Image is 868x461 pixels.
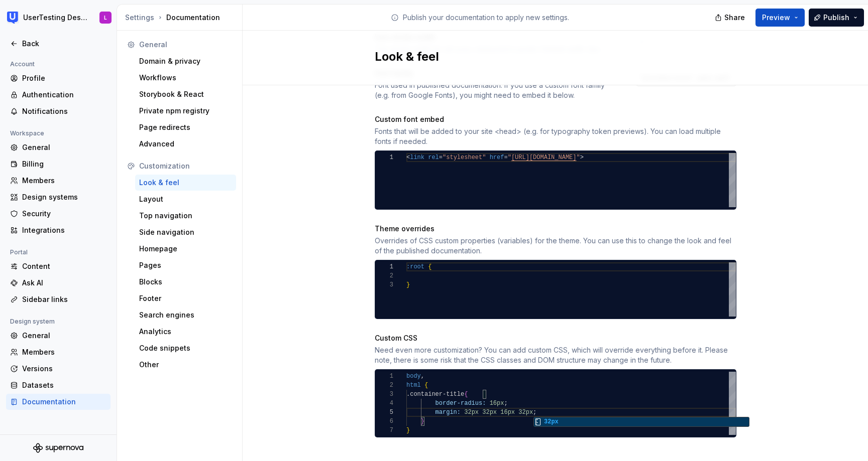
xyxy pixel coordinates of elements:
[428,263,431,270] span: {
[482,409,497,416] span: 32px
[22,209,106,219] div: Security
[135,86,236,102] a: Storybook & React
[375,114,736,124] div: Custom font embed
[139,360,232,370] div: Other
[22,347,106,357] div: Members
[406,263,424,270] span: :root
[375,390,393,399] div: 3
[6,344,111,360] a: Members
[406,427,410,434] span: }
[375,262,393,271] div: 1
[464,409,479,416] span: 32px
[125,13,154,23] button: Settings
[406,391,464,398] span: .container-title
[22,73,106,83] div: Profile
[375,280,393,289] div: 3
[139,293,232,303] div: Footer
[435,409,460,416] span: margin:
[22,142,106,152] div: General
[6,377,111,393] a: Datasets
[22,192,106,202] div: Design systems
[135,136,236,152] a: Advanced
[7,12,19,24] img: 41adf70f-fc1c-4662-8e2d-d2ab9c673b1b.png
[125,13,238,23] div: Documentation
[139,56,232,66] div: Domain & privacy
[6,258,111,274] a: Content
[724,13,745,23] span: Share
[489,400,504,407] span: 16px
[139,139,232,149] div: Advanced
[135,119,236,135] a: Page redirects
[135,224,236,240] a: Side navigation
[135,208,236,224] a: Top navigation
[139,73,232,83] div: Workflows
[809,9,864,27] button: Publish
[439,154,442,161] span: =
[403,13,569,23] p: Publish your documentation to apply new settings.
[139,227,232,237] div: Side navigation
[406,281,410,288] span: }
[6,127,48,139] div: Workspace
[2,7,115,29] button: UserTesting Design SystemL
[6,189,111,205] a: Design systems
[6,206,111,222] a: Security
[375,333,736,343] div: Custom CSS
[22,261,106,271] div: Content
[135,257,236,273] a: Pages
[6,70,111,86] a: Profile
[139,122,232,132] div: Page redirects
[375,399,393,408] div: 4
[504,154,507,161] span: =
[576,154,580,161] span: "
[6,275,111,291] a: Ask AI
[22,176,106,186] div: Members
[6,87,111,103] a: Authentication
[6,36,111,52] a: Back
[534,417,749,427] div: Suggest
[6,222,111,238] a: Integrations
[518,409,533,416] span: 32px
[424,382,428,389] span: {
[22,225,106,235] div: Integrations
[6,103,111,119] a: Notifications
[406,373,421,380] span: body
[33,443,83,453] svg: Supernova Logo
[580,154,583,161] span: >
[139,244,232,254] div: Homepage
[139,161,232,171] div: Customization
[500,409,515,416] span: 16px
[375,426,393,435] div: 7
[533,409,536,416] span: ;
[6,156,111,172] a: Billing
[135,241,236,257] a: Homepage
[420,373,424,380] span: ,
[139,277,232,287] div: Blocks
[6,361,111,377] a: Versions
[139,260,232,270] div: Pages
[375,408,393,417] div: 5
[135,274,236,290] a: Blocks
[135,340,236,356] a: Code snippets
[135,191,236,207] a: Layout
[22,364,106,374] div: Versions
[6,58,39,70] div: Account
[139,194,232,204] div: Layout
[507,154,511,161] span: "
[22,90,106,100] div: Authentication
[6,246,32,258] div: Portal
[428,154,439,161] span: rel
[710,9,751,27] button: Share
[375,271,393,280] div: 2
[22,159,106,169] div: Billing
[22,294,106,304] div: Sidebar links
[375,345,736,365] div: Need even more customization? You can add custom CSS, which will override everything before it. P...
[375,224,736,234] div: Theme overrides
[375,372,393,381] div: 1
[511,154,576,161] span: [URL][DOMAIN_NAME]
[755,9,805,27] button: Preview
[139,211,232,221] div: Top navigation
[104,14,107,22] div: L
[375,80,618,100] div: Font used in published documentation. If you use a custom font family (e.g. from Google Fonts), y...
